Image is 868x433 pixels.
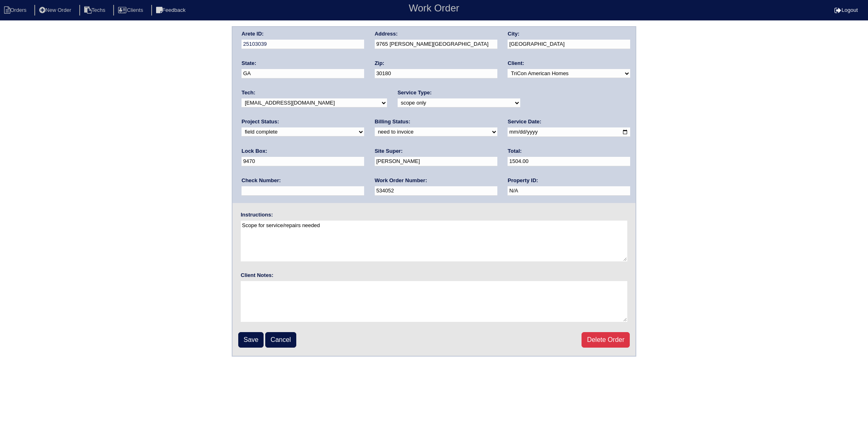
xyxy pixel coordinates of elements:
label: Site Super: [375,147,403,155]
li: Feedback [151,5,192,16]
a: Logout [834,7,858,13]
label: Total: [508,147,521,155]
label: Instructions: [241,211,273,219]
label: Work Order Number: [375,177,427,184]
a: Delete Order [582,332,630,348]
label: Billing Status: [375,118,410,125]
input: Save [238,332,264,348]
label: Service Date: [508,118,541,125]
label: State: [242,60,256,67]
li: Clients [113,5,150,16]
label: Address: [375,30,398,38]
label: Arete ID: [242,30,264,38]
label: City: [508,30,519,38]
label: Project Status: [242,118,279,125]
label: Check Number: [242,177,281,184]
li: Techs [79,5,112,16]
label: Lock Box: [242,147,267,155]
label: Service Type: [398,89,432,96]
label: Tech: [242,89,255,96]
input: Enter a location [375,40,497,49]
a: Techs [79,7,112,13]
label: Client: [508,60,524,67]
li: New Order [34,5,78,16]
label: Zip: [375,60,385,67]
label: Client Notes: [241,272,273,279]
label: Property ID: [508,177,538,184]
a: New Order [34,7,78,13]
a: Cancel [265,332,296,348]
a: Clients [113,7,150,13]
textarea: Scope for service/repairs needed [241,221,627,261]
